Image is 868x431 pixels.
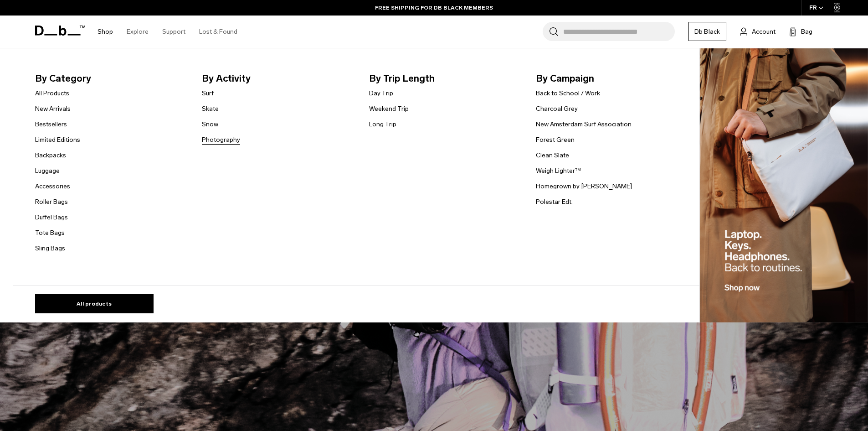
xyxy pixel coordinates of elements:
span: By Category [35,71,188,86]
button: Bag [789,26,812,37]
a: Bestsellers [35,119,67,129]
a: Lost & Found [199,16,237,48]
a: Luggage [35,166,60,176]
a: All products [35,294,154,313]
a: Weigh Lighter™ [536,166,581,176]
a: Day Trip [369,88,393,98]
a: Shop [98,16,113,48]
span: By Activity [202,71,354,86]
a: Polestar Edt. [536,197,573,207]
nav: Main Navigation [91,16,244,48]
span: Account [752,27,776,36]
a: Surf [202,88,214,98]
a: Roller Bags [35,197,68,207]
a: New Amsterdam Surf Association [536,119,632,129]
a: Charcoal Grey [536,104,578,114]
a: Explore [127,16,149,48]
span: By Trip Length [369,71,522,86]
a: Db Black [688,22,726,41]
a: New Arrivals [35,104,71,114]
a: Back to School / Work [536,88,600,98]
span: Bag [801,27,812,36]
span: By Campaign [536,71,688,86]
a: Support [162,16,185,48]
a: All Products [35,88,69,98]
a: Homegrown by [PERSON_NAME] [536,182,632,191]
a: Clean Slate [536,151,569,160]
a: Weekend Trip [369,104,409,114]
a: Skate [202,104,219,114]
a: FREE SHIPPING FOR DB BLACK MEMBERS [375,4,493,12]
a: Accessories [35,182,70,191]
a: Snow [202,119,218,129]
a: Backpacks [35,151,66,160]
a: Duffel Bags [35,213,68,222]
a: Photography [202,135,240,145]
a: Account [740,26,776,37]
a: Long Trip [369,119,396,129]
a: Sling Bags [35,244,65,253]
a: Forest Green [536,135,575,145]
a: Tote Bags [35,228,65,238]
a: Limited Editions [35,135,80,145]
